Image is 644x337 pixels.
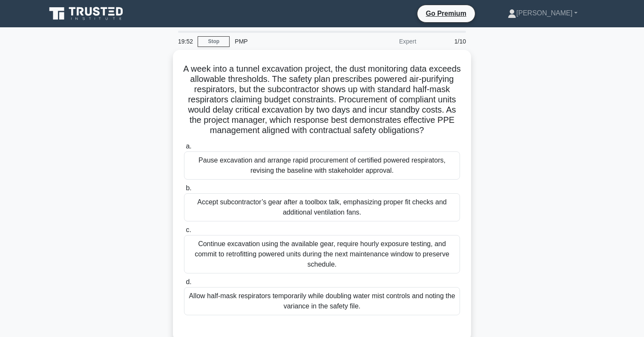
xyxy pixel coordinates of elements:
span: c. [186,226,191,233]
div: Expert [347,33,421,50]
div: 19:52 [173,33,198,50]
div: Pause excavation and arrange rapid procurement of certified powered respirators, revising the bas... [184,151,460,180]
span: d. [186,278,191,285]
div: 1/10 [421,33,471,50]
span: b. [186,184,191,192]
div: PMP [230,33,347,50]
a: Stop [198,36,230,47]
div: Accept subcontractor’s gear after a toolbox talk, emphasizing proper fit checks and additional ve... [184,193,460,221]
a: [PERSON_NAME] [487,5,598,22]
div: Continue excavation using the available gear, require hourly exposure testing, and commit to retr... [184,235,460,273]
h5: A week into a tunnel excavation project, the dust monitoring data exceeds allowable thresholds. T... [183,64,461,136]
span: a. [186,142,191,150]
div: Allow half-mask respirators temporarily while doubling water mist controls and noting the varianc... [184,287,460,315]
a: Go Premium [421,8,471,19]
